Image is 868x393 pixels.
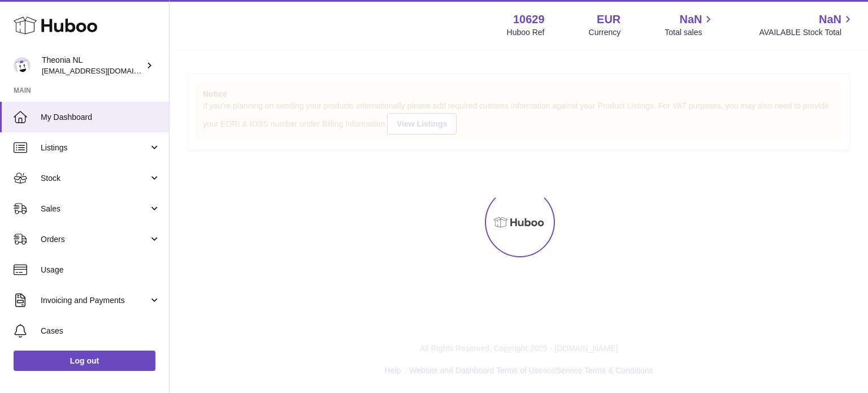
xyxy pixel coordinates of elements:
[14,351,155,371] a: Log out
[41,265,160,275] span: Usage
[41,234,149,245] span: Orders
[41,142,149,153] span: Listings
[41,326,160,336] span: Cases
[665,12,715,38] a: NaN Total sales
[42,66,166,75] span: [EMAIL_ADDRESS][DOMAIN_NAME]
[507,27,545,38] div: Huboo Ref
[41,295,149,306] span: Invoicing and Payments
[665,27,715,38] span: Total sales
[759,27,854,38] span: AVAILABLE Stock Total
[14,57,31,74] img: info@wholesomegoods.eu
[759,12,854,38] a: NaN AVAILABLE Stock Total
[589,27,621,38] div: Currency
[597,12,620,27] strong: EUR
[513,12,545,27] strong: 10629
[41,112,160,123] span: My Dashboard
[41,173,149,184] span: Stock
[42,55,144,76] div: Theonia NL
[819,12,841,27] span: NaN
[41,204,149,214] span: Sales
[679,12,702,27] span: NaN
